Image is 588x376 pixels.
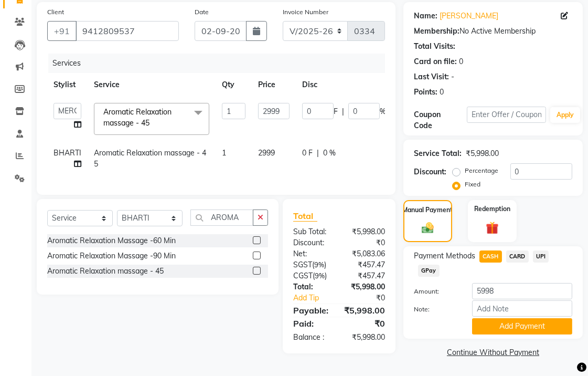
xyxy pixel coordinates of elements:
[451,71,454,82] div: -
[472,283,572,299] input: Amount
[103,107,172,128] span: Aromatic Relaxation massage - 45
[76,21,179,41] input: Search by Name/Mobile/Email/Code
[472,300,572,317] input: Add Note
[414,11,437,22] div: Name:
[342,106,344,117] span: |
[414,26,572,37] div: No Active Membership
[414,166,446,177] div: Discount:
[285,332,339,343] div: Balance :
[533,250,549,263] span: UPI
[285,226,339,237] div: Sub Total:
[339,281,393,293] div: ₹5,998.00
[285,293,348,304] a: Add Tip
[88,73,216,97] th: Service
[440,87,444,98] div: 0
[414,87,437,98] div: Points:
[314,260,324,269] span: 9%
[472,318,572,335] button: Add Payment
[293,211,317,222] span: Total
[315,271,325,280] span: 9%
[285,281,339,293] div: Total:
[47,7,64,17] label: Client
[339,317,393,330] div: ₹0
[414,56,457,67] div: Card on file:
[283,7,328,17] label: Invoice Number
[414,26,459,37] div: Membership:
[149,118,154,128] a: x
[222,148,226,158] span: 1
[47,250,176,262] div: Aromatic Relaxation Massage -90 Min
[465,180,480,189] label: Fixed
[459,56,463,67] div: 0
[339,248,393,259] div: ₹5,083.06
[406,305,464,314] label: Note:
[285,237,339,248] div: Discount:
[482,220,503,236] img: _gift.svg
[339,270,393,281] div: ₹457.47
[414,41,455,52] div: Total Visits:
[195,7,209,17] label: Date
[285,248,339,259] div: Net:
[285,270,339,281] div: ( )
[466,148,499,159] div: ₹5,998.00
[414,250,475,262] span: Payment Methods
[418,221,437,235] img: _cash.svg
[48,54,393,73] div: Services
[296,73,392,97] th: Disc
[285,317,339,330] div: Paid:
[339,237,393,248] div: ₹0
[293,271,313,280] span: CGST
[479,250,502,263] span: CASH
[403,205,453,215] label: Manual Payment
[414,148,462,159] div: Service Total:
[47,73,88,97] th: Stylist
[405,347,581,358] a: Continue Without Payment
[47,266,164,277] div: Aromatic Relaxation massage - 45
[258,148,275,158] span: 2999
[302,148,313,159] span: 0 F
[465,166,498,175] label: Percentage
[348,293,393,304] div: ₹0
[380,106,386,117] span: %
[285,304,336,317] div: Payable:
[252,73,296,97] th: Price
[339,226,393,237] div: ₹5,998.00
[414,71,449,82] div: Last Visit:
[474,204,510,214] label: Redemption
[336,304,393,317] div: ₹5,998.00
[414,109,467,131] div: Coupon Code
[339,259,393,270] div: ₹457.47
[47,21,77,41] button: +91
[323,148,336,159] span: 0 %
[406,287,464,296] label: Amount:
[550,107,580,123] button: Apply
[285,259,339,270] div: ( )
[317,148,319,159] span: |
[216,73,252,97] th: Qty
[440,11,498,22] a: [PERSON_NAME]
[47,235,176,246] div: Aromatic Relaxation Massage -60 Min
[418,265,440,277] span: GPay
[94,148,206,169] span: Aromatic Relaxation massage - 45
[334,106,338,117] span: F
[467,107,546,123] input: Enter Offer / Coupon Code
[190,210,253,226] input: Search or Scan
[293,260,312,269] span: SGST
[506,250,529,263] span: CARD
[54,148,81,158] span: BHARTI
[339,332,393,343] div: ₹5,998.00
